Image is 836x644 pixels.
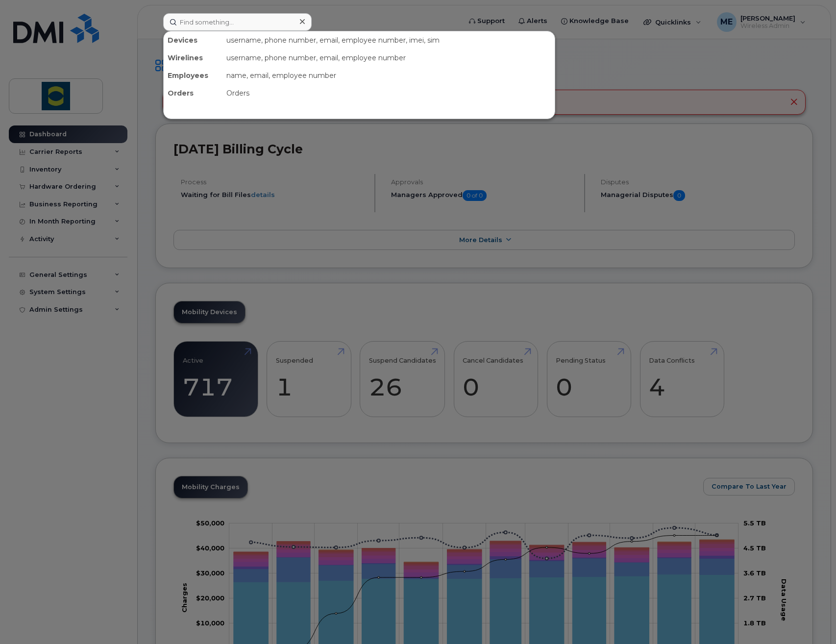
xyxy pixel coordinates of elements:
div: Orders [164,84,222,102]
div: Employees [164,67,222,84]
div: Orders [222,84,555,102]
div: name, email, employee number [222,67,555,84]
div: username, phone number, email, employee number, imei, sim [222,31,555,49]
div: username, phone number, email, employee number [222,49,555,67]
div: Devices [164,31,222,49]
div: Wirelines [164,49,222,67]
